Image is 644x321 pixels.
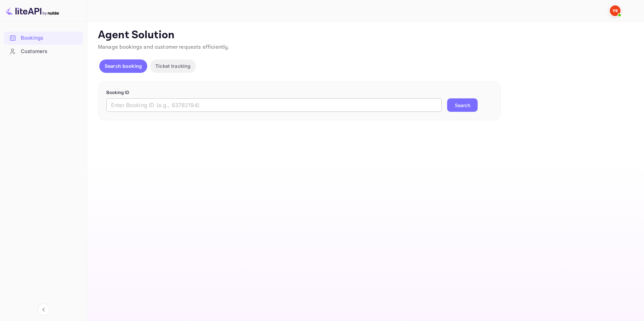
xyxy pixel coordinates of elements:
p: Search booking [105,62,142,70]
div: Customers [21,48,79,55]
p: Ticket tracking [155,62,191,70]
img: LiteAPI logo [5,5,59,16]
div: Bookings [21,34,79,42]
img: Yandex Support [610,5,621,16]
div: Customers [4,45,83,58]
button: Search [447,98,478,112]
a: Bookings [4,32,83,44]
p: Booking ID [106,89,492,96]
div: Bookings [4,32,83,45]
button: Collapse navigation [38,304,50,316]
span: Manage bookings and customer requests efficiently. [98,44,229,51]
input: Enter Booking ID (e.g., 63782194) [106,98,442,112]
p: Agent Solution [98,29,632,42]
a: Customers [4,45,83,57]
